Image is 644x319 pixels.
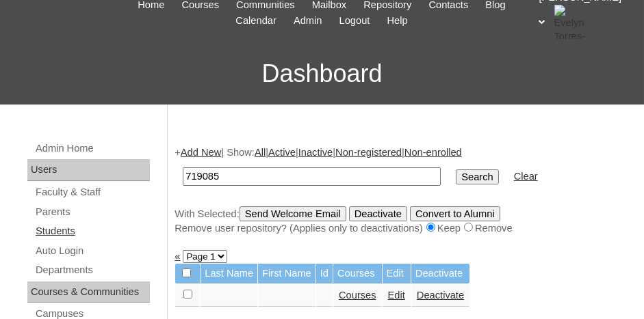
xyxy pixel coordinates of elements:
div: With Selected: [175,206,630,236]
span: Logout [339,13,370,29]
td: Courses [333,264,382,283]
a: Logout [333,13,377,29]
a: Add New [181,147,221,158]
div: Courses & Communities [27,281,150,303]
span: Admin [294,13,322,29]
a: Admin Home [34,140,150,157]
td: Edit [383,264,411,283]
input: Deactivate [349,206,407,221]
a: Help [380,13,414,29]
div: Users [27,159,150,181]
a: Inactive [298,147,333,158]
td: First Name [258,264,315,283]
a: Parents [34,204,150,221]
a: Clear [514,171,538,182]
a: Auto Login [34,242,150,260]
a: Courses [339,290,376,301]
input: Convert to Alumni [410,206,500,221]
img: Evelyn Torres-Lopez [554,5,589,39]
a: Students [34,223,150,240]
a: Faculty & Staff [34,184,150,201]
a: « [175,251,180,262]
a: Active [268,147,296,158]
input: Search [456,169,498,184]
a: Non-registered [335,147,402,158]
h3: Dashboard [7,43,637,105]
a: Edit [388,290,405,301]
div: + | Show: | | | | [175,145,630,236]
span: Calendar [235,13,276,29]
div: Remove user repository? (Applies only to deactivations) Keep Remove [175,221,630,236]
td: Id [316,264,333,283]
td: Last Name [201,264,257,283]
input: Send Welcome Email [240,206,346,221]
a: All [255,147,266,158]
a: Admin [287,13,329,29]
a: Deactivate [417,290,464,301]
span: Help [387,13,407,29]
a: Non-enrolled [404,147,462,158]
input: Search [183,167,441,186]
a: Calendar [229,13,283,29]
td: Deactivate [411,264,469,283]
a: Departments [34,262,150,279]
